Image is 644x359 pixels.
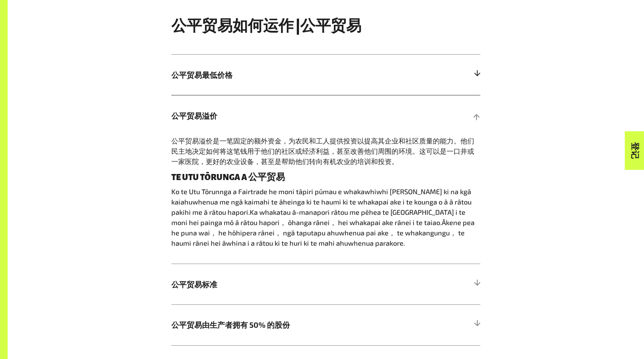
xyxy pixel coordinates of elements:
span: 公平贸易溢价 [171,110,403,121]
span: 公平贸易标准 [171,279,403,290]
p: Ko te Utu Tōrunnga a Fairtrade he moni tāpiri pūmau e whakawhiwhi [PERSON_NAME] ki na kgā kaiahuw... [171,187,480,248]
h4: TE UTU TŌRUNGA A 公平贸易 [171,173,480,182]
span: 公平贸易由生产者拥有 50% 的股份 [171,319,403,330]
h3: 公平贸易如何运作 |公平贸易 [171,19,480,34]
span: 公平贸易最低价格 [171,69,403,80]
span: 公平贸易溢价是一笔固定的额外资金，为农民和工人提供投资以提高其企业和社区质量的能力。他们民主地决定如何将这笔钱用于他们的社区或经济利益，甚至改善他们周围的环境。这可以是一口井或一家医院，更好的农... [171,137,474,166]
